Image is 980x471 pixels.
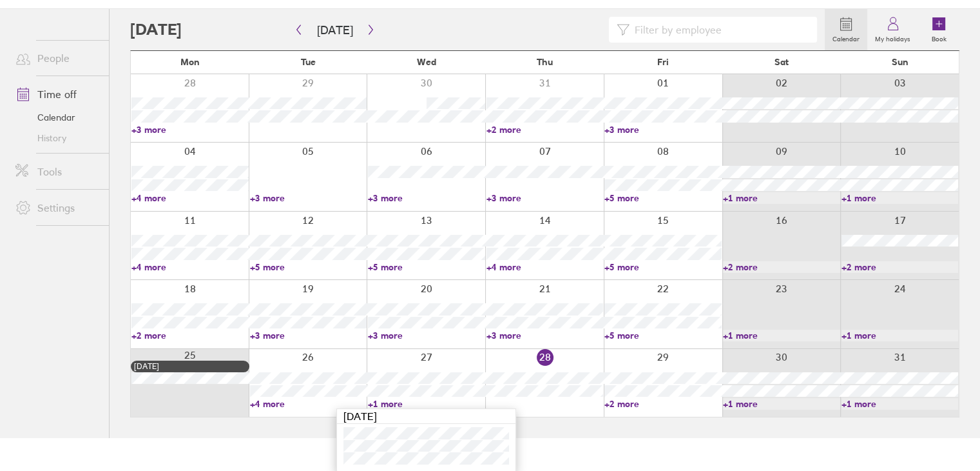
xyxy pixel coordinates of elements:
a: Calendar [825,9,867,50]
a: +5 more [368,261,485,273]
a: Calendar [5,107,109,128]
span: Sat [774,57,789,67]
a: +3 more [250,330,367,341]
button: [DATE] [307,19,363,41]
input: Filter by employee [629,17,809,42]
a: +3 more [250,192,367,204]
div: [DATE] [337,409,515,424]
span: Mon [180,57,200,67]
a: +1 more [841,330,959,341]
a: +5 more [604,330,722,341]
div: [DATE] [134,362,246,371]
span: Wed [417,57,436,67]
a: +1 more [723,398,840,410]
a: +4 more [250,398,367,410]
a: +1 more [723,192,840,204]
span: Thu [537,57,553,67]
a: +2 more [841,261,959,273]
a: Time off [5,81,109,107]
a: +3 more [486,192,604,204]
label: My holidays [867,32,918,43]
a: +3 more [368,330,485,341]
span: Tue [301,57,316,67]
a: +4 more [131,192,249,204]
a: +1 more [841,398,959,410]
a: Settings [5,195,109,221]
a: +2 more [723,261,840,273]
span: Sun [891,57,908,67]
a: +1 more [368,398,485,410]
a: +5 more [250,261,367,273]
label: Book [924,32,954,43]
a: History [5,128,109,148]
span: Fri [657,57,669,67]
a: +1 more [723,330,840,341]
a: +2 more [131,330,249,341]
a: Tools [5,159,109,185]
a: +1 more [841,192,959,204]
label: Calendar [825,32,867,43]
a: +3 more [604,124,722,135]
a: +3 more [368,192,485,204]
a: +3 more [486,330,604,341]
a: +2 more [604,398,722,410]
a: +3 more [131,124,249,135]
a: +4 more [131,261,249,273]
a: +2 more [486,124,604,135]
a: +4 more [486,261,604,273]
a: Book [918,9,959,50]
a: People [5,45,109,71]
a: My holidays [867,9,918,50]
a: +5 more [604,192,722,204]
a: +5 more [604,261,722,273]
